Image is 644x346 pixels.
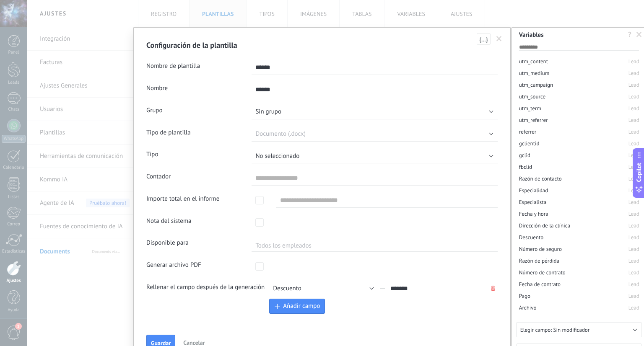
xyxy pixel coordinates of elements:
[635,163,643,182] span: Copilot
[146,173,171,181] label: Contador
[252,104,498,119] button: Sin grupo
[255,130,306,138] span: Documento (.docx)
[519,257,559,264] div: Razón de pérdida
[519,175,562,182] div: Razón de contacto
[628,257,639,264] div: Lead
[628,210,639,217] div: Lead
[628,140,639,147] div: Lead
[146,259,498,274] div: Al generar un documento, siempre se creará el mismo archivo PDF y se ubicará en la misma carpeta
[146,237,498,252] div: Seleccione los usuarios que pueden utilizar esta plantilla. Déjelo en blanco si la plantilla está...
[628,222,639,229] div: Lead
[516,161,642,173] li: fbclid
[519,70,549,77] div: utm_medium
[516,267,642,279] li: Número de contrato
[269,299,325,314] button: Añadir campo
[628,81,639,88] div: Lead
[516,56,642,67] li: utm_content
[146,106,163,114] label: Grupo
[628,245,639,253] div: Lead
[516,196,642,208] li: Especialista
[146,148,498,163] div: Tipo de documento, por ejemplo, \ "Acuerdo\", puede ver los informes por tipos.
[628,30,631,39] a: ?
[628,199,639,206] div: Lead
[628,281,639,288] div: Lead
[146,281,498,314] div: Se puede rellenar un campo adicional. Por ejemplo: el número de documento o un enlace a un archiv...
[519,116,548,124] div: utm_referrer
[146,82,498,97] div: Nombre del documento tras generarse. Se pueden utilizar variables.
[146,40,489,57] h2: Configuración de la plantilla
[553,326,590,333] span: Sin modificador
[255,108,281,116] span: Sin grupo
[519,199,546,206] div: Especialista
[269,281,378,296] button: Descuento
[628,93,639,100] div: Lead
[519,81,553,88] div: utm_campaign
[628,58,639,65] div: Lead
[146,215,498,230] div: Añadir nota de sistema mientras se genera
[146,170,498,186] div: El valor del contador global aumenta en 1 tras la generación de cualquier documento. Utilizar com...
[516,243,642,255] li: Número de seguro
[628,152,639,159] div: Lead
[516,91,642,103] li: utm_source
[146,239,189,247] label: Disponible para
[146,104,498,119] div: Grupo
[516,314,642,325] li: Cargo
[151,340,171,346] span: Guardar
[273,284,301,292] span: Descuento
[516,138,642,150] li: gclientid
[516,220,642,232] li: Dirección de la clínica
[516,302,642,314] li: Archivo
[252,127,498,142] button: Documento (.docx)
[519,140,540,147] div: gclientid
[516,208,642,220] li: Fecha y hora
[628,116,639,124] div: Lead
[519,152,530,159] div: gclid
[516,103,642,114] li: utm_term
[146,217,192,225] label: Nota del sistema
[516,67,642,79] li: utm_medium
[146,128,191,136] label: Tipo de plantilla
[519,128,537,135] div: referrer
[628,105,639,112] div: Lead
[628,304,639,311] div: Lead
[628,187,639,194] div: Lead
[519,222,570,229] div: Dirección de la clínica
[628,175,639,182] div: Lead
[519,187,548,194] div: Especialidad
[146,62,200,70] label: Nombre de plantilla
[519,245,562,253] div: Número de seguro
[519,58,548,65] div: utm_content
[519,281,561,288] div: Fecha de contrato
[516,185,642,196] li: Especialidad
[146,194,219,202] label: Importe total en el informe
[516,114,642,126] li: utm_referrer
[255,152,299,160] span: No seleccionado
[477,33,491,45] button: {...}
[283,302,320,310] span: Añadir campo
[516,126,642,138] li: referrer
[516,255,642,267] li: Razón de pérdida
[628,163,639,170] div: Lead
[628,128,639,135] div: Lead
[516,290,642,302] li: Pago
[628,269,639,276] div: Lead
[516,279,642,290] li: Fecha de contrato
[516,322,642,337] button: Sin modificador
[519,32,636,38] div: Variables
[252,148,498,163] button: No seleccionado
[146,283,265,291] label: Rellenar el campo después de la generación
[146,84,168,92] label: Nombre
[146,150,158,158] label: Tipo
[519,93,545,100] div: utm_source
[519,292,530,300] div: Pago
[519,304,537,311] div: Archivo
[519,210,548,217] div: Fecha y hora
[479,36,488,42] span: {...}
[146,261,201,269] label: Generar archivo PDF
[146,60,498,75] div: Nombre de plantilla
[628,234,639,241] div: Lead
[516,173,642,185] li: Razón de contacto
[628,70,639,77] div: Lead
[516,79,642,91] li: utm_campaign
[516,232,642,243] li: Descuento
